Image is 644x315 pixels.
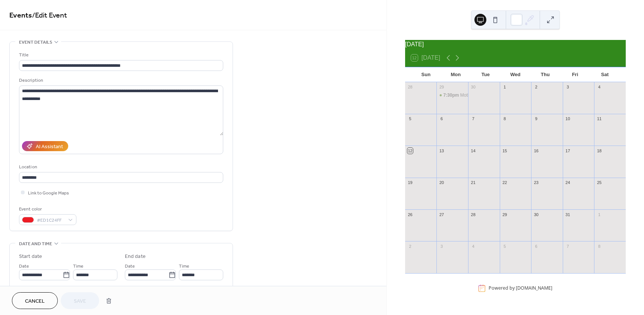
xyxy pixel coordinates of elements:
div: 6 [439,116,444,122]
div: 22 [502,180,508,185]
div: 28 [407,84,413,90]
div: 24 [565,180,571,185]
div: 20 [439,180,444,185]
div: 5 [407,116,413,122]
div: 1 [596,212,602,217]
div: 17 [565,148,571,153]
div: 8 [502,116,508,122]
div: 5 [502,243,508,249]
div: 21 [470,180,476,185]
div: End date [125,253,146,261]
span: Time [73,262,83,270]
div: [DATE] [405,40,626,49]
div: Sun [411,67,441,82]
div: 9 [533,116,539,122]
div: 3 [439,243,444,249]
div: 12 [407,148,413,153]
div: 23 [533,180,539,185]
span: / Edit Event [32,8,67,23]
div: 11 [596,116,602,122]
div: 4 [596,84,602,90]
div: 30 [533,212,539,217]
div: Mother Earth Meditation [436,92,468,99]
div: Thu [530,67,560,82]
div: Fri [560,67,590,82]
div: 29 [439,84,444,90]
div: 1 [502,84,508,90]
div: 3 [565,84,571,90]
div: 2 [407,243,413,249]
div: 2 [533,84,539,90]
div: Mother Earth Meditation [460,92,508,99]
div: Description [19,77,222,84]
button: AI Assistant [22,141,68,151]
div: 4 [470,243,476,249]
div: 19 [407,180,413,185]
div: Mon [441,67,471,82]
span: 7:30pm [443,92,460,99]
span: Event details [19,38,52,46]
span: Date and time [19,240,52,248]
div: Location [19,163,222,171]
span: Date [19,262,29,270]
div: 8 [596,243,602,249]
div: 27 [439,212,444,217]
div: Sat [590,67,620,82]
div: 30 [470,84,476,90]
div: AI Assistant [36,143,63,151]
span: Cancel [25,297,45,305]
span: #ED1C24FF [37,216,64,224]
div: 25 [596,180,602,185]
div: Start date [19,253,42,261]
button: Cancel [12,292,58,309]
div: Event color [19,205,75,213]
div: Title [19,51,222,59]
span: Time [179,262,189,270]
div: 18 [596,148,602,153]
div: 13 [439,148,444,153]
div: 26 [407,212,413,217]
span: Date [125,262,135,270]
div: Tue [471,67,501,82]
div: 15 [502,148,508,153]
a: Events [9,8,32,23]
div: Wed [501,67,530,82]
div: 16 [533,148,539,153]
div: 14 [470,148,476,153]
div: 28 [470,212,476,217]
div: 31 [565,212,571,217]
div: 10 [565,116,571,122]
div: 29 [502,212,508,217]
div: 6 [533,243,539,249]
span: Link to Google Maps [28,189,69,197]
div: 7 [565,243,571,249]
a: [DOMAIN_NAME] [516,285,552,291]
div: 7 [470,116,476,122]
div: Powered by [489,285,552,291]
